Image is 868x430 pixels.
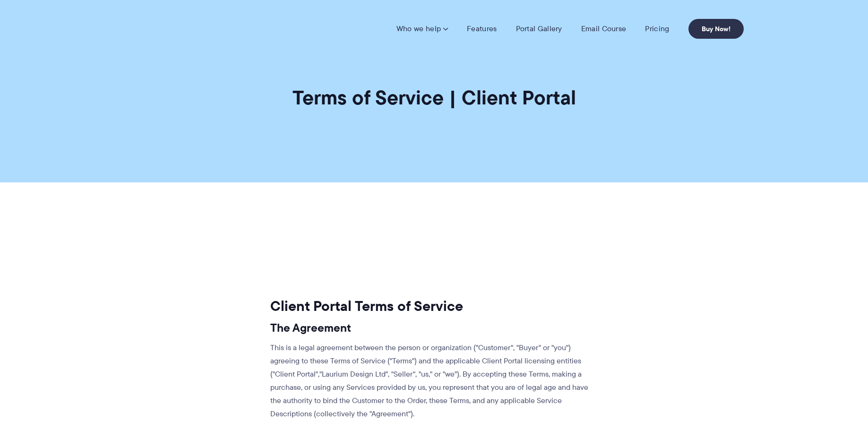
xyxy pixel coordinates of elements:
[270,341,592,421] p: This is a legal agreement between the person or organization ("Customer", "Buyer" or "you") agree...
[270,297,592,315] h2: Client Portal Terms of Service
[292,85,576,110] h1: Terms of Service | Client Portal
[270,321,592,335] h3: The Agreement
[581,24,627,34] a: Email Course
[645,24,669,34] a: Pricing
[467,24,497,34] a: Features
[396,24,448,34] a: Who we help
[516,24,562,34] a: Portal Gallery
[688,19,744,39] a: Buy Now!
